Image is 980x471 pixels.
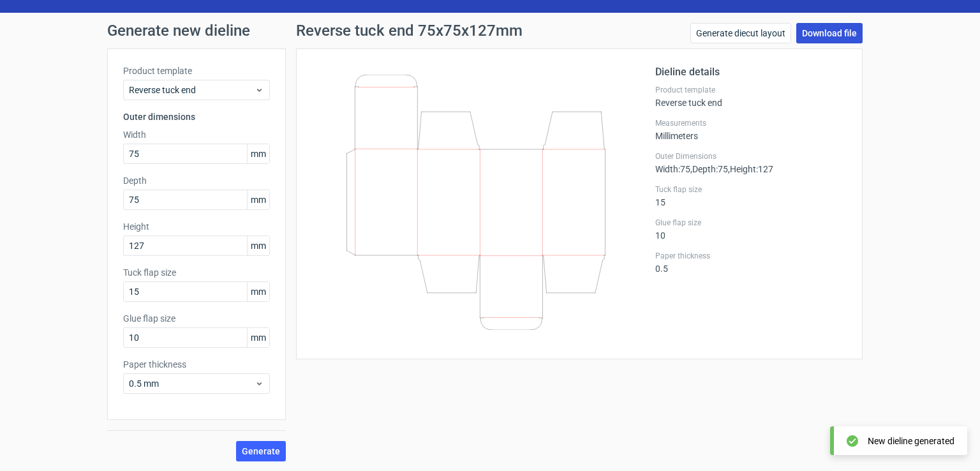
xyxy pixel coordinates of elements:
[129,377,255,390] span: 0.5 mm
[242,447,280,456] span: Generate
[655,164,690,174] span: Width : 75
[655,64,847,80] h2: Dieline details
[296,23,523,38] h1: Reverse tuck end 75x75x127mm
[123,220,270,233] label: Height
[690,23,791,43] a: Generate diecut layout
[247,282,269,301] span: mm
[247,144,269,163] span: mm
[247,236,269,255] span: mm
[107,23,873,38] h1: Generate new dieline
[655,184,847,195] label: Tuck flap size
[236,441,286,461] button: Generate
[655,218,847,241] div: 10
[123,266,270,279] label: Tuck flap size
[690,164,728,174] span: , Depth : 75
[655,218,847,228] label: Glue flap size
[655,251,847,274] div: 0.5
[655,118,847,128] label: Measurements
[655,251,847,261] label: Paper thickness
[123,110,270,123] h3: Outer dimensions
[123,358,270,371] label: Paper thickness
[655,85,847,95] label: Product template
[123,64,270,77] label: Product template
[655,151,847,161] label: Outer Dimensions
[247,190,269,209] span: mm
[655,118,847,141] div: Millimeters
[796,23,863,43] a: Download file
[655,85,847,108] div: Reverse tuck end
[655,184,847,207] div: 15
[123,128,270,141] label: Width
[247,328,269,347] span: mm
[123,174,270,187] label: Depth
[129,84,255,96] span: Reverse tuck end
[868,435,954,447] div: New dieline generated
[123,312,270,325] label: Glue flap size
[728,164,773,174] span: , Height : 127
